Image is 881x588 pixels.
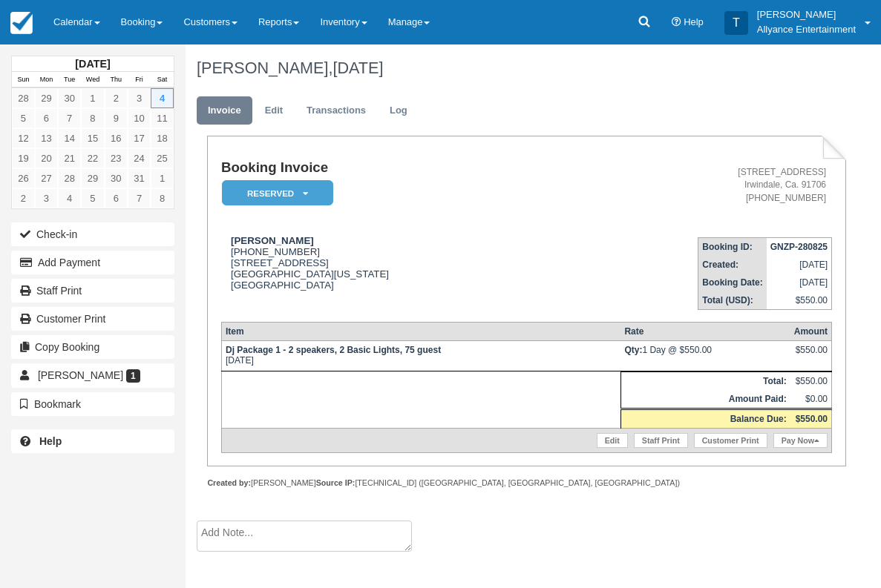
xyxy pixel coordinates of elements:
a: 18 [151,128,174,148]
a: 4 [58,188,81,208]
a: Staff Print [634,433,688,448]
a: Pay Now [773,433,828,448]
th: Fri [128,72,151,88]
a: 29 [35,88,58,108]
a: 4 [151,88,174,108]
span: [DATE] [333,59,383,77]
a: 7 [58,108,81,128]
a: 28 [58,168,81,188]
a: Invoice [197,96,252,125]
button: Copy Booking [11,335,174,359]
a: 2 [105,88,128,108]
a: 30 [58,88,81,108]
a: 2 [12,188,35,208]
th: Sat [151,72,174,88]
span: [PERSON_NAME] [38,369,123,381]
h1: [PERSON_NAME], [197,59,835,77]
td: [DATE] [767,274,832,291]
a: Help [11,429,174,453]
a: 11 [151,108,174,128]
a: 3 [35,188,58,208]
button: Check-in [11,222,174,246]
th: Amount [790,322,832,340]
p: [PERSON_NAME] [757,7,856,22]
a: 13 [35,128,58,148]
a: 26 [12,168,35,188]
button: Bookmark [11,392,174,416]
a: 28 [12,88,35,108]
em: Reserved [222,180,333,206]
span: 1 [126,369,140,383]
th: Booking Date: [698,274,767,291]
strong: Dj Package 1 - 2 speakers, 2 Basic Lights, 75 guest [226,345,441,355]
b: Help [39,435,62,447]
a: 8 [151,188,174,208]
th: Thu [105,72,128,88]
address: [STREET_ADDRESS] Irwindale, Ca. 91706 [PHONE_NUMBER] [566,166,826,204]
div: [PHONE_NUMBER] [STREET_ADDRESS] [GEOGRAPHIC_DATA][US_STATE] [GEOGRAPHIC_DATA] [221,235,560,291]
a: 6 [105,188,128,208]
a: 30 [105,168,128,188]
th: Created: [698,256,767,274]
p: Allyance Entertainment [757,22,856,37]
th: Item [221,322,620,340]
a: 9 [105,108,128,128]
a: 6 [35,108,58,128]
strong: Source IP: [316,478,356,487]
th: Wed [81,72,104,88]
a: 27 [35,168,58,188]
a: 3 [128,88,151,108]
a: 19 [12,148,35,168]
strong: $550.00 [796,414,828,424]
th: Tue [58,72,81,88]
a: 8 [81,108,104,128]
div: $550.00 [794,345,828,367]
span: Help [684,16,704,27]
a: 31 [128,168,151,188]
button: Add Payment [11,251,174,274]
a: 25 [151,148,174,168]
a: 1 [81,88,104,108]
a: [PERSON_NAME] 1 [11,363,174,387]
a: 15 [81,128,104,148]
a: Log [379,96,419,125]
a: 22 [81,148,104,168]
th: Sun [12,72,35,88]
td: 1 Day @ $550.00 [620,340,790,371]
a: Customer Print [694,433,767,448]
a: Customer Print [11,307,174,331]
a: 10 [128,108,151,128]
th: Total: [620,371,790,390]
strong: Created by: [207,478,251,487]
a: 16 [105,128,128,148]
h1: Booking Invoice [221,160,560,176]
th: Amount Paid: [620,390,790,409]
th: Total (USD): [698,291,767,310]
a: Reserved [221,179,328,207]
a: Transactions [295,96,377,125]
a: 21 [58,148,81,168]
a: Staff Print [11,279,174,303]
div: [PERSON_NAME] [TECHNICAL_ID] ([GEOGRAPHIC_DATA], [GEOGRAPHIC_DATA], [GEOGRAPHIC_DATA]) [207,478,845,489]
strong: [PERSON_NAME] [231,235,314,246]
a: 20 [35,148,58,168]
a: 5 [81,188,104,208]
a: 1 [151,168,174,188]
th: Rate [620,322,790,340]
td: [DATE] [221,340,620,371]
img: checkfront-main-nav-mini-logo.png [10,12,33,34]
th: Booking ID: [698,237,767,256]
strong: GNZP-280825 [770,242,828,252]
strong: Qty [624,345,642,355]
a: 17 [128,128,151,148]
i: Help [672,18,681,27]
th: Balance Due: [620,409,790,428]
a: 23 [105,148,128,168]
th: Mon [35,72,58,88]
a: Edit [597,433,628,448]
div: T [724,11,748,35]
a: 5 [12,108,35,128]
a: 12 [12,128,35,148]
a: 29 [81,168,104,188]
a: 14 [58,128,81,148]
